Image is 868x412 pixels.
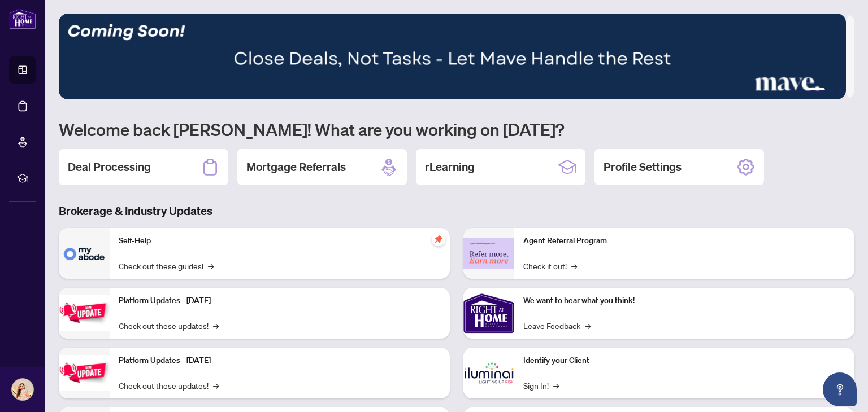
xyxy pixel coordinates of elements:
button: 5 [839,88,843,93]
h3: Brokerage & Industry Updates [59,203,854,219]
button: Open asap [823,372,857,406]
p: Identify your Client [523,354,845,367]
button: 4 [830,88,834,93]
p: Self-Help [119,235,441,247]
img: Self-Help [59,228,110,279]
img: Slide 2 [59,14,846,99]
p: Agent Referral Program [523,235,845,247]
span: → [208,260,214,272]
img: Profile Icon [12,379,33,400]
img: Identify your Client [463,348,514,398]
img: We want to hear what you think! [463,288,514,339]
button: 1 [789,88,793,93]
p: We want to hear what you think! [523,295,845,307]
a: Check out these guides!→ [119,260,214,272]
h1: Welcome back [PERSON_NAME]! What are you working on [DATE]? [59,119,854,140]
h2: Profile Settings [604,159,682,175]
h2: rLearning [425,159,475,175]
span: → [553,379,559,392]
a: Check it out!→ [523,260,577,272]
button: 3 [807,88,825,93]
img: logo [9,8,36,29]
h2: Mortgage Referrals [246,159,346,175]
span: pushpin [432,233,445,246]
a: Sign In!→ [523,379,559,392]
h2: Deal Processing [68,159,151,175]
p: Platform Updates - [DATE] [119,354,441,367]
span: → [213,379,219,392]
img: Agent Referral Program [463,238,514,269]
p: Platform Updates - [DATE] [119,295,441,307]
img: Platform Updates - July 8, 2025 [59,355,110,391]
a: Leave Feedback→ [523,319,591,332]
span: → [585,319,591,332]
a: Check out these updates!→ [119,319,219,332]
button: 2 [798,88,802,93]
span: → [571,260,577,272]
span: → [213,319,219,332]
a: Check out these updates!→ [119,379,219,392]
img: Platform Updates - July 21, 2025 [59,295,110,331]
